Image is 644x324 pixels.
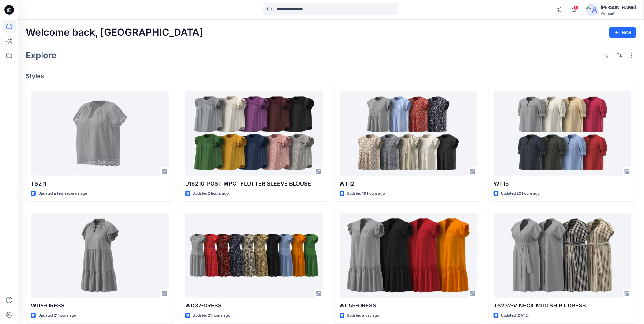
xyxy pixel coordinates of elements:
span: 5 [574,5,579,10]
p: WD5-DRESS [31,301,169,310]
p: Updated 20 hours ago [501,190,540,197]
p: Updated a day ago [347,312,380,319]
h4: Styles [26,72,637,80]
p: Updated 21 hours ago [193,312,230,319]
p: Updated 19 hours ago [347,190,385,197]
p: WT12 [340,179,477,188]
p: Updated 2 hours ago [193,190,229,197]
p: Updated [DATE] [501,312,529,319]
div: Walmart [601,11,636,16]
div: [PERSON_NAME] [601,4,636,11]
a: WD37-DRESS [185,213,323,298]
img: avatar [586,4,598,16]
p: Updated 21 hours ago [38,312,76,319]
a: 016210_POST MPCI_FLUTTER SLEEVE BLOUSE [185,91,323,176]
p: WT16 [494,179,631,188]
p: Updated a few seconds ago [38,190,87,197]
a: WT12 [340,91,477,176]
p: TS211 [31,179,169,188]
h2: Explore [26,50,57,60]
p: TS232-V NECK MIDI SHIRT DRESS [494,301,631,310]
a: WD55-DRESS [340,213,477,298]
h2: Welcome back, [GEOGRAPHIC_DATA] [26,27,203,38]
a: TS232-V NECK MIDI SHIRT DRESS [494,213,631,298]
p: 016210_POST MPCI_FLUTTER SLEEVE BLOUSE [185,179,323,188]
p: WD55-DRESS [340,301,477,310]
a: WD5-DRESS [31,213,169,298]
p: WD37-DRESS [185,301,323,310]
a: TS211 [31,91,169,176]
a: WT16 [494,91,631,176]
button: New [609,27,637,38]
